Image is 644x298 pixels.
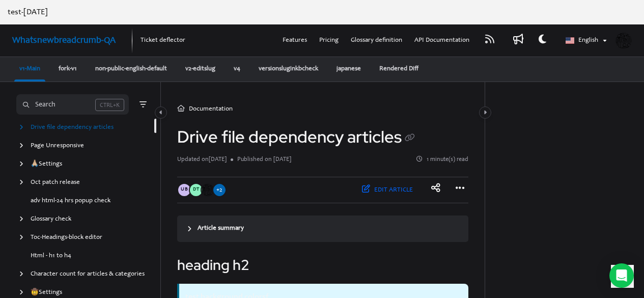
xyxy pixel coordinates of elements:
span: 🤠 [31,289,39,296]
a: Oct patch release [31,178,80,188]
span: v2-editslug [185,66,215,72]
h1: Drive file dependency articles [177,127,418,147]
div: Open Intercom Messenger [609,263,634,288]
span: Features [283,37,307,44]
img: shreegayathri.govindarajan@kovai.co [615,33,632,49]
a: Project logo [12,34,116,47]
button: Theme options [535,33,551,49]
span: versionsluginkbcheck [259,66,318,72]
div: arrow [16,288,26,298]
a: RSS feed [482,33,498,49]
div: arrow [16,178,26,188]
p: test-[DATE] [8,6,636,18]
a: Settings [31,159,62,170]
button: English [559,33,611,49]
button: Category toggle [479,106,491,119]
span: v4 [234,66,240,72]
button: Article more options [452,181,468,198]
span: Pricing [319,37,339,44]
span: Glossary definition [351,37,402,44]
div: arrow [16,123,26,133]
a: Glossary check [31,214,71,225]
a: Html - h1 to h4 [31,251,71,261]
span: v1-Main [19,66,40,72]
h2: heading h2 [177,254,468,276]
button: Category toggle [155,106,167,119]
a: adv html-24 hrs popup check [31,196,110,206]
a: Settings [31,288,62,298]
span: fork-v1 [59,66,77,72]
span: non-public-english-default [95,66,167,72]
a: Character count for articles & categories [31,269,145,280]
span: uB [181,186,188,194]
app-profile-image: uB [178,184,190,196]
div: Search [35,99,55,111]
a: Whats new [510,33,526,49]
span: API Documentation [414,37,469,44]
button: +2 [213,184,226,196]
button: Edit article [355,181,419,199]
div: arrow [16,160,26,170]
div: CTRL+K [95,99,124,111]
button: Article summary [177,215,468,242]
span: dT [193,186,200,194]
button: Article social sharing [428,181,444,198]
div: arrow [16,233,26,243]
li: Published on [DATE] [231,155,291,165]
span: Rendered Diff [379,66,418,72]
app-profile-image: dT [190,184,202,196]
a: Drive file dependency articles [31,123,114,133]
a: Toc-Headings-block editor [31,233,102,243]
span: Article summary [198,224,244,234]
button: Filter [137,98,149,111]
span: 🙏🏼 [31,161,39,168]
span: Ticket deflector [141,37,185,44]
li: 1 minute(s) read [416,155,468,165]
a: Page Unresponsive [31,141,84,151]
span: Whatsnewbreadcrumb-QA [12,36,116,45]
button: Copy link of Drive file dependency articles [402,130,418,147]
span: Documentation [189,104,233,115]
button: Search [16,94,129,115]
a: Home [177,104,185,115]
span: japanese [337,66,361,72]
div: arrow [16,270,26,280]
li: Updated on [DATE] [177,155,231,165]
div: arrow [16,142,26,151]
div: arrow [16,215,26,225]
img: Shree checkd'souza Gayathri szép [202,184,214,196]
